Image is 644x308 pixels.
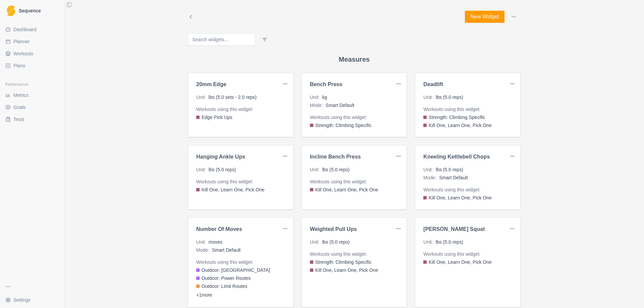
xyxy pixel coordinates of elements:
[322,239,350,245] span: lbs (5.0 reps)
[429,194,492,201] span: Kill One, Learn One, Pick One
[196,226,280,233] h3: Number of Moves
[310,81,393,88] h3: Bench Press
[7,5,15,16] img: Logo
[196,247,209,253] span: Mode :
[423,259,512,265] a: Kill One, Learn One, Pick One
[202,275,251,282] span: Outdoor: Power Routes
[196,186,285,193] a: Kill One, Learn One, Pick One
[465,11,504,23] button: New Widget
[196,114,285,121] a: Edge Pick Ups
[3,3,61,19] a: LogoSequence
[310,186,399,193] a: Kill One, Learn One, Pick One
[322,166,350,173] span: lbs (5.0 reps)
[3,102,61,113] a: Goals
[3,24,61,35] a: Dashboard
[429,114,485,121] span: Strength: Climbing Specific
[196,106,285,113] p: Workouts using this widget:
[423,251,512,257] p: Workouts using this widget:
[196,166,206,173] span: Unit :
[3,36,61,47] a: Planner
[13,62,25,69] span: Plans
[423,166,433,173] span: Unit :
[322,94,327,101] span: kg
[212,247,241,253] span: Smart Default
[423,186,512,193] p: Workouts using this widget:
[429,122,492,129] span: Kill One, Learn One, Pick One
[423,239,433,245] span: Unit :
[423,226,507,233] h3: [PERSON_NAME] Squat
[3,114,61,125] a: Tests
[310,267,399,273] a: Kill One, Learn One, Pick One
[436,239,463,245] span: lbs (5.0 reps)
[429,259,492,265] span: Kill One, Learn One, Pick One
[423,106,512,113] p: Workouts using this widget:
[13,92,29,99] span: Metrics
[315,186,378,193] span: Kill One, Learn One, Pick One
[196,239,206,245] span: Unit :
[196,275,285,282] a: Outdoor: Power Routes
[326,102,355,109] span: Smart Default
[196,267,285,273] a: Outdoor: [GEOGRAPHIC_DATA]
[423,94,433,101] span: Unit :
[423,194,512,201] a: Kill One, Learn One, Pick One
[310,259,399,265] a: Strength: Climbing Specific
[310,239,320,245] span: Unit :
[202,283,247,290] span: Outdoor: Limit Routes
[436,166,463,173] span: lbs (5.0 reps)
[13,104,26,111] span: Goals
[315,267,378,273] span: Kill One, Learn One, Pick One
[196,259,285,265] p: Workouts using this widget:
[423,81,507,88] h3: Deadlift
[209,239,222,245] span: moves
[209,94,257,101] span: lbs (5.0 sets - 2.0 reps)
[423,114,512,121] a: Strength: Climbing Specific
[196,94,206,101] span: Unit :
[3,79,61,90] div: Performance
[209,166,236,173] span: lbs (5.0 reps)
[196,81,280,88] h3: 20mm Edge
[310,94,320,101] span: Unit :
[310,122,399,129] a: Strength: Climbing Specific
[188,34,255,46] input: Search widgets...
[436,94,463,101] span: lbs (5.0 reps)
[3,295,61,305] button: Settings
[202,186,265,193] span: Kill One, Learn One, Pick One
[3,60,61,71] a: Plans
[423,153,507,160] h3: Kneeling Kettlebell Chops
[13,50,33,57] span: Workouts
[196,292,212,298] button: +1more
[13,116,24,123] span: Tests
[13,38,30,45] span: Planner
[196,283,285,290] a: Outdoor: Limit Routes
[310,178,399,185] p: Workouts using this widget:
[339,55,370,63] h2: Measures
[310,114,399,121] p: Workouts using this widget:
[202,267,270,273] span: Outdoor: [GEOGRAPHIC_DATA]
[310,251,399,257] p: Workouts using this widget:
[315,259,372,265] span: Strength: Climbing Specific
[310,226,393,233] h3: Weighted Pull Ups
[310,153,393,160] h3: Incline Bench Press
[19,8,41,13] span: Sequence
[13,26,37,33] span: Dashboard
[310,102,323,109] span: Mode :
[423,174,436,181] span: Mode :
[3,90,61,101] a: Metrics
[196,153,280,160] h3: Hanging Ankle Ups
[196,178,285,185] p: Workouts using this widget:
[202,114,232,121] span: Edge Pick Ups
[315,122,372,129] span: Strength: Climbing Specific
[423,122,512,129] a: Kill One, Learn One, Pick One
[310,166,320,173] span: Unit :
[439,174,468,181] span: Smart Default
[3,48,61,59] a: Workouts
